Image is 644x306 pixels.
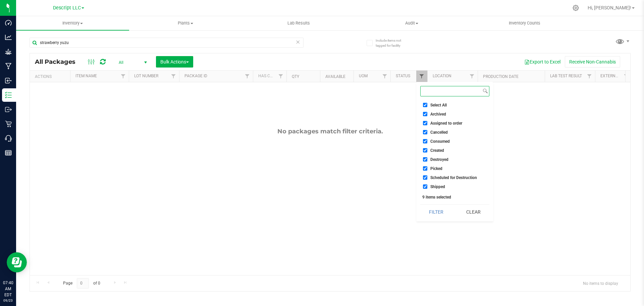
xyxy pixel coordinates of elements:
[5,121,12,127] inline-svg: Retail
[423,103,427,107] input: Select All
[5,149,12,156] inline-svg: Reports
[467,71,478,82] a: Filter
[423,130,427,134] input: Cancelled
[468,16,581,30] a: Inventory Counts
[5,135,12,142] inline-svg: Call Center
[430,112,446,116] span: Archived
[396,74,410,78] a: Status
[35,74,67,79] div: Actions
[421,86,481,96] input: Search
[3,280,13,298] p: 07:40 AM EDT
[483,74,519,79] a: Production Date
[430,167,442,171] span: Picked
[296,38,300,46] span: Clear
[355,16,468,30] a: Audit
[416,71,427,82] a: Filter
[430,121,462,125] span: Assigned to order
[129,16,242,30] a: Plants
[118,71,129,82] a: Filter
[325,74,345,79] a: Available
[53,5,81,11] span: Descript LLC
[242,71,253,82] a: Filter
[5,48,12,55] inline-svg: Grow
[75,74,97,78] a: Item Name
[30,128,630,135] div: No packages match filter criteria.
[423,175,427,180] input: Scheduled for Destruction
[184,74,207,78] a: Package ID
[356,20,468,26] span: Audit
[423,139,427,143] input: Consumed
[253,71,286,82] th: Has COA
[565,56,620,68] button: Receive Non-Cannabis
[5,106,12,113] inline-svg: Outbound
[430,148,444,152] span: Created
[423,148,427,152] input: Created
[423,166,427,171] input: Picked
[423,184,427,189] input: Shipped
[423,121,427,125] input: Assigned to order
[160,59,189,64] span: Bulk Actions
[430,176,477,180] span: Scheduled for Destruction
[35,58,82,65] span: All Packages
[359,74,368,78] a: UOM
[430,185,445,189] span: Shipped
[600,74,641,78] a: External/Internal
[420,205,452,219] button: Filter
[423,157,427,162] input: Destroyed
[433,74,451,78] a: Location
[5,63,12,70] inline-svg: Manufacturing
[430,139,450,143] span: Consumed
[457,205,489,219] button: Clear
[550,74,582,78] a: Lab Test Result
[7,252,27,272] iframe: Resource center
[578,278,624,288] span: No items to display
[430,103,447,107] span: Select All
[423,112,427,116] input: Archived
[242,16,355,30] a: Lab Results
[520,56,565,68] button: Export to Excel
[621,71,632,82] a: Filter
[376,38,409,48] span: Include items not tagged for facility
[5,19,12,26] inline-svg: Dashboard
[3,298,13,303] p: 09/23
[292,74,299,79] a: Qty
[129,20,242,26] span: Plants
[275,71,286,82] a: Filter
[430,130,448,134] span: Cancelled
[572,5,580,11] div: Manage settings
[16,16,129,30] a: Inventory
[156,56,193,68] button: Bulk Actions
[5,77,12,84] inline-svg: Inbound
[588,5,631,10] span: Hi, [PERSON_NAME]!
[57,278,106,289] span: Page of 0
[134,74,158,78] a: Lot Number
[422,195,487,200] div: 9 items selected
[430,158,448,162] span: Destroyed
[5,92,12,98] inline-svg: Inventory
[584,71,595,82] a: Filter
[500,20,549,26] span: Inventory Counts
[16,20,129,26] span: Inventory
[168,71,179,82] a: Filter
[5,34,12,41] inline-svg: Analytics
[30,38,304,48] input: Search Package ID, Item Name, SKU, Lot or Part Number...
[379,71,390,82] a: Filter
[278,20,319,26] span: Lab Results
